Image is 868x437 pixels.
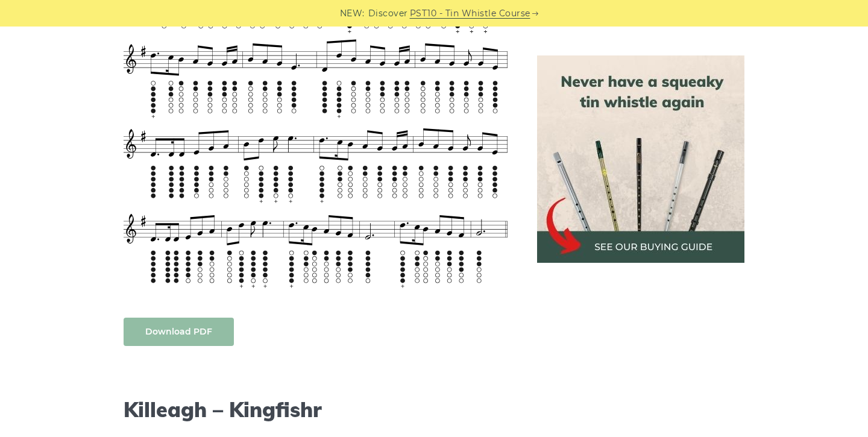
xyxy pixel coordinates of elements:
h2: Killeagh – Kingfishr [124,398,508,423]
span: Discover [368,7,408,20]
span: NEW: [340,7,365,20]
img: tin whistle buying guide [537,55,744,263]
a: Download PDF [124,318,234,346]
a: PST10 - Tin Whistle Course [410,7,530,20]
